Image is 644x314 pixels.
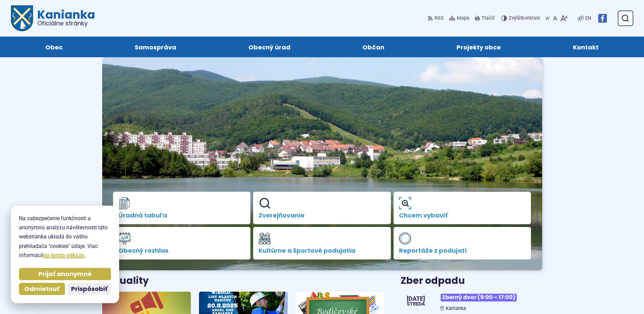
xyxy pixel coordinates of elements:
[135,37,176,57] span: Samospráva
[399,247,526,254] span: Reportáže z podujatí
[248,37,290,57] span: Obecný úrad
[543,37,628,57] a: Kontakt
[102,276,149,286] h3: Aktuality
[501,11,541,25] button: Zvýšiťkontrast
[333,37,414,57] a: Občan
[598,14,607,23] img: Prejsť na Facebook stránku
[24,285,60,293] span: Odmietnuť
[71,285,108,293] span: Prispôsobiť
[407,296,425,302] span: [DATE]
[399,212,526,219] span: Chcem vybaviť
[118,212,245,219] span: Úradná tabuľa
[448,11,471,25] a: Mapa
[457,14,469,22] span: Mapa
[19,268,111,280] button: Prijať anonymné
[259,247,385,254] span: Kultúrne a športové podujatia
[441,294,517,301] span: Zberný dvor (9:00 – 17:00)
[401,276,542,286] h3: Zber odpadu
[394,192,531,224] a: Chcem vybaviť
[38,270,92,278] span: Prijať anonymné
[11,5,95,31] a: Logo Kanianka, prejsť na domovskú stránku.
[573,37,599,57] span: Kontakt
[544,11,552,25] button: Zmenšiť veľkosť písma
[253,192,391,224] a: Zverejňovanie
[113,192,251,224] a: Úradná tabuľa
[33,9,95,26] h1: Kanianka
[482,16,494,21] span: Tlačiť
[259,212,385,219] span: Zverejňovanie
[427,37,530,57] a: Projekty obce
[253,227,391,259] a: Kultúrne a športové podujatia
[584,14,593,22] a: EN
[43,252,84,258] a: na tomto odkaze
[552,11,559,25] button: Nastaviť pôvodnú veľkosť písma
[509,15,522,21] span: Zvýšiť
[362,37,384,57] span: Občan
[68,283,111,295] button: Prispôsobiť
[457,37,501,57] span: Projekty obce
[394,227,531,259] a: Reportáže z podujatí
[19,214,111,260] p: Na zabezpečenie funkčnosti a anonymnú analýzu návštevnosti táto webstránka ukladá do vášho prehli...
[585,14,591,22] span: EN
[559,11,569,25] button: Zväčšiť veľkosť písma
[509,16,540,21] span: kontrast
[401,291,542,311] a: Zberný dvor (9:00 – 17:00) Kanianka [DATE] streda
[407,302,425,307] span: streda
[428,11,445,25] a: RSS
[113,227,251,259] a: Obecný rozhlas
[219,37,320,57] a: Obecný úrad
[435,14,444,22] span: RSS
[11,5,33,31] img: Prejsť na domovskú stránku
[473,11,496,25] button: Tlačiť
[19,283,65,295] button: Odmietnuť
[446,306,466,311] span: Kanianka
[45,37,63,57] span: Obec
[16,37,92,57] a: Obec
[106,37,206,57] a: Samospráva
[37,20,95,26] span: Oficiálne stránky
[118,247,245,254] span: Obecný rozhlas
